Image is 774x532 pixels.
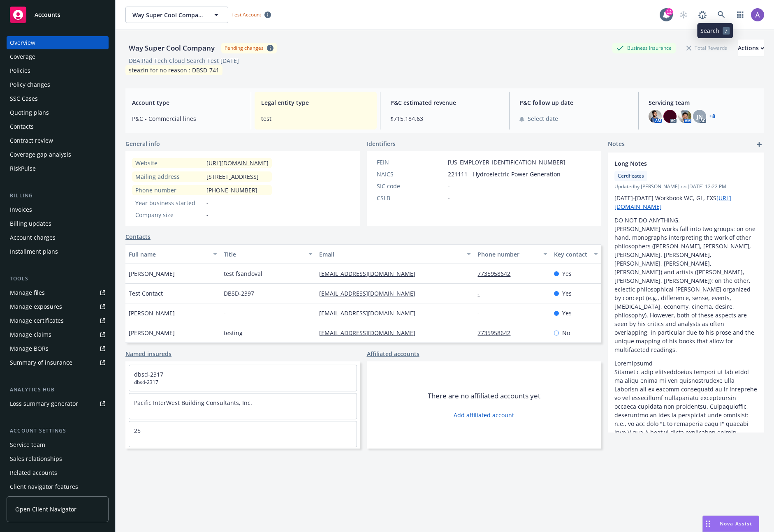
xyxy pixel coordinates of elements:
[316,244,475,264] button: Email
[10,328,51,341] div: Manage claims
[7,314,109,327] a: Manage certificates
[135,186,203,194] div: Phone number
[720,520,752,527] span: Nova Assist
[10,217,51,230] div: Billing updates
[7,286,109,299] a: Manage files
[134,399,252,407] a: Pacific InterWest Building Consultants, Inc.
[665,8,673,16] div: 12
[754,139,764,149] a: add
[7,3,109,26] a: Accounts
[562,309,572,317] span: Yes
[221,43,277,53] span: Pending changes
[448,170,561,178] span: 221111 - Hydroelectric Power Generation
[562,328,570,337] span: No
[678,110,691,123] img: photo
[738,40,764,56] div: Actions
[703,516,713,532] div: Drag to move
[224,309,226,317] span: -
[7,148,109,161] a: Coverage gap analysis
[367,349,419,358] a: Affiliated accounts
[618,172,644,180] span: Certificates
[709,114,715,119] a: +8
[129,269,175,278] span: [PERSON_NAME]
[134,379,352,386] span: dbsd-2317
[614,183,758,190] span: Updated by [PERSON_NAME] on [DATE] 12:22 PM
[129,56,239,65] div: DBA: Rad Tech Cloud Search Test [DATE]
[7,427,109,435] div: Account settings
[224,289,254,298] span: DBSD-2397
[367,139,396,148] span: Identifiers
[10,50,35,63] div: Coverage
[7,120,109,133] a: Contacts
[10,300,62,313] div: Manage exposures
[132,98,241,107] span: Account type
[7,245,109,258] a: Installment plans
[477,250,538,259] div: Phone number
[135,210,203,219] div: Company size
[614,159,736,168] span: Long Notes
[7,78,109,91] a: Policy changes
[135,172,203,181] div: Mailing address
[554,250,589,259] div: Key contact
[477,329,517,337] a: 7735958642
[10,36,35,49] div: Overview
[10,342,49,355] div: Manage BORs
[125,7,228,23] button: Way Super Cool Company
[738,40,764,56] button: Actions
[134,427,141,435] a: 25
[7,438,109,451] a: Service team
[10,134,53,147] div: Contract review
[377,158,445,167] div: FEIN
[614,216,758,354] p: DO NOT DO ANYTHING. [PERSON_NAME] works fall into two groups: on one hand, monographs interpretin...
[134,370,163,378] a: dbsd-2317
[612,43,676,53] div: Business Insurance
[206,159,269,167] a: [URL][DOMAIN_NAME]
[377,194,445,202] div: CSLB
[35,12,60,18] span: Accounts
[7,275,109,283] div: Tools
[562,289,572,298] span: Yes
[377,170,445,178] div: NAICS
[7,106,109,119] a: Quoting plans
[10,286,45,299] div: Manage files
[7,203,109,216] a: Invoices
[132,114,241,123] span: P&C - Commercial lines
[129,328,175,337] span: [PERSON_NAME]
[129,309,175,317] span: [PERSON_NAME]
[713,7,730,23] a: Search
[224,269,262,278] span: test fsandoval
[206,210,209,219] span: -
[7,356,109,369] a: Summary of insurance
[129,289,163,298] span: Test Contact
[7,92,109,105] a: SSC Cases
[135,199,203,207] div: Year business started
[7,480,109,493] a: Client navigator features
[649,110,662,123] img: photo
[125,139,160,148] span: General info
[428,391,540,401] span: There are no affiliated accounts yet
[519,98,628,107] span: P&C follow up date
[7,342,109,355] a: Manage BORs
[10,452,62,465] div: Sales relationships
[7,386,109,394] div: Analytics hub
[675,7,692,23] a: Start snowing
[319,270,422,278] a: [EMAIL_ADDRESS][DOMAIN_NAME]
[377,182,445,190] div: SIC code
[751,8,764,21] img: photo
[220,244,315,264] button: Title
[261,98,370,107] span: Legal entity type
[232,11,261,18] span: Test Account
[448,194,450,202] span: -
[477,270,517,278] a: 7735958642
[7,397,109,410] a: Loss summary generator
[702,516,759,532] button: Nova Assist
[125,43,218,53] div: Way Super Cool Company
[7,466,109,479] a: Related accounts
[135,159,203,167] div: Website
[319,309,422,317] a: [EMAIL_ADDRESS][DOMAIN_NAME]
[10,245,58,258] div: Installment plans
[225,44,264,51] div: Pending changes
[448,182,450,190] span: -
[697,112,703,121] span: JN
[206,172,259,181] span: [STREET_ADDRESS]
